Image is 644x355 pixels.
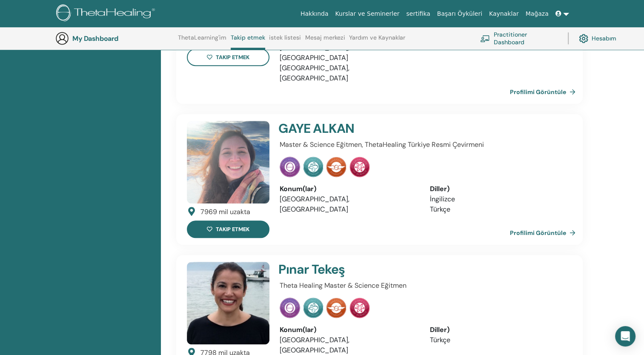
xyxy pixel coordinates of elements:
[297,6,332,22] a: Hakkında
[522,6,552,22] a: Mağaza
[332,6,403,22] a: Kurslar ve Seminerler
[280,184,417,194] div: Konum(lar)
[430,325,567,335] div: Diller)
[178,34,226,48] a: ThetaLearning'im
[280,43,417,63] li: [GEOGRAPHIC_DATA], [GEOGRAPHIC_DATA]
[403,6,433,22] a: sertifika
[187,262,269,344] img: default.jpg
[269,34,301,48] a: istek listesi
[480,29,558,48] a: Practitioner Dashboard
[280,194,417,215] li: [GEOGRAPHIC_DATA], [GEOGRAPHIC_DATA]
[280,63,417,83] li: [GEOGRAPHIC_DATA], [GEOGRAPHIC_DATA]
[486,6,522,22] a: Kaynaklar
[510,224,579,241] a: Profilimi Görüntüle
[187,220,269,238] button: takip etmek
[231,34,265,50] a: Takip etmek
[430,194,567,204] li: İngilizce
[72,34,157,43] h3: My Dashboard
[55,31,69,45] img: generic-user-icon.jpg
[278,262,518,277] h4: Pınar Tekeş
[187,49,269,66] button: takip etmek
[430,204,567,215] li: Türkçe
[615,326,635,346] div: Open Intercom Messenger
[510,83,579,100] a: Profilimi Görüntüle
[280,325,417,335] div: Konum(lar)
[280,140,567,150] p: Master & Science Eğitmen, ThetaHealing Türkiye Resmi Çevirmeni
[280,281,567,291] p: Theta Healing Master & Science Eğitmen
[56,4,158,23] img: logo.png
[305,34,345,48] a: Mesaj merkezi
[480,35,490,43] img: chalkboard-teacher.svg
[278,121,518,136] h4: GAYE ALKAN
[430,335,567,345] li: Türkçe
[579,32,588,46] img: cog.svg
[434,6,486,22] a: Başarı Öyküleri
[349,34,405,48] a: Yardım ve Kaynaklar
[430,184,567,194] div: Diller)
[187,121,269,203] img: default.jpg
[200,207,250,217] div: 7969 mil uzakta
[579,29,616,48] a: Hesabım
